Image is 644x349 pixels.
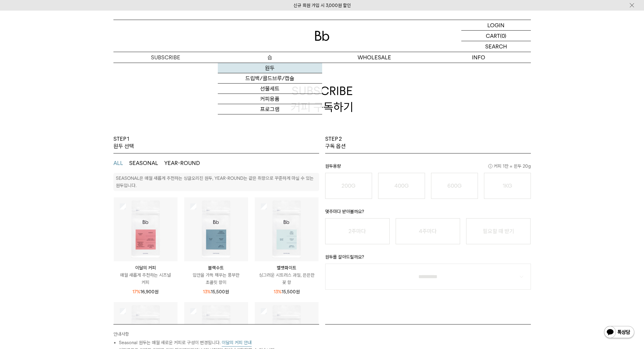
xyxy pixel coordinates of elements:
p: SEASONAL은 매월 새롭게 추천하는 싱글오리진 원두, YEAR-ROUND는 같은 취향으로 꾸준하게 마실 수 있는 원두입니다. [116,176,314,188]
button: 4주마다 [396,218,460,244]
button: 400G [378,173,425,199]
p: CART [486,31,500,41]
img: 상품이미지 [255,197,319,261]
p: 원두용량 [325,163,531,173]
p: 15,500 [274,288,300,295]
p: LOGIN [487,20,505,30]
button: 2주마다 [325,218,390,244]
span: 13% [274,289,282,295]
a: 신규 회원 가입 시 3,000원 할인 [293,3,351,8]
p: 안내사항 [113,331,319,339]
p: 15,500 [203,288,229,295]
p: 입안을 가득 채우는 풍부한 초콜릿 향미 [184,272,248,286]
button: 1KG [484,173,531,199]
p: 이달의 커피 [114,264,178,272]
button: 이달의 커피 안내 [222,339,252,347]
span: 커피 1잔 = 윈두 20g [488,163,531,170]
button: SEASONAL [129,160,158,167]
p: 벨벳화이트 [255,264,319,272]
a: 커피용품 [218,94,322,104]
img: 로고 [315,31,329,41]
p: SEARCH [485,41,507,52]
o: 600G [447,183,462,189]
p: STEP 2 구독 옵션 [325,135,346,150]
button: ALL [113,160,123,167]
p: WHOLESALE [322,52,427,63]
o: 1KG [503,183,512,189]
li: Seasonal 원두는 매월 새로운 커피로 구성이 변경됩니다. [119,339,319,347]
p: (0) [500,31,506,41]
a: SUBSCRIBE [113,52,218,63]
p: 블랙수트 [184,264,248,272]
img: 상품이미지 [184,197,248,261]
h2: SUBSCRIBE 커피 구독하기 [113,63,531,135]
p: 몇주마다 받아볼까요? [325,208,531,218]
o: 200G [342,183,355,189]
p: 16,900 [132,288,159,295]
p: 원두를 갈아드릴까요? [325,253,531,264]
p: INFO [427,52,531,63]
p: 싱그러운 시트러스 과일, 은은한 꽃 향 [255,272,319,286]
a: 원두 [218,63,322,73]
p: STEP 1 원두 선택 [113,135,134,150]
button: YEAR-ROUND [164,160,200,167]
a: 프로그램 [218,104,322,114]
button: 600G [431,173,478,199]
span: 17% [132,289,140,295]
p: 매월 새롭게 추천하는 시즈널 커피 [114,272,178,286]
a: 숍 [218,52,322,63]
a: 선물세트 [218,84,322,94]
img: 카카오톡 채널 1:1 채팅 버튼 [603,325,635,340]
button: 200G [325,173,372,199]
a: 드립백/콜드브루/캡슐 [218,73,322,84]
span: 원 [225,289,229,295]
span: 13% [203,289,211,295]
o: 400G [394,183,409,189]
a: CART (0) [461,31,531,41]
span: 원 [155,289,159,295]
a: LOGIN [461,20,531,31]
button: 필요할 때 받기 [466,218,531,244]
span: 원 [296,289,300,295]
img: 상품이미지 [114,197,178,261]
